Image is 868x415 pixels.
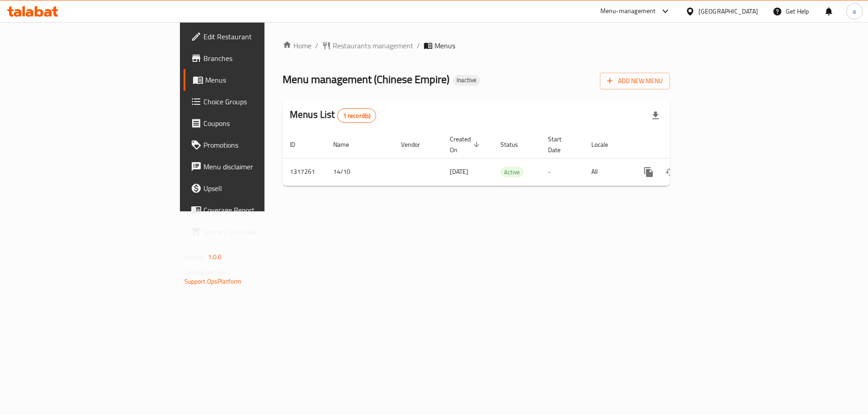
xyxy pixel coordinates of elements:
[203,118,318,129] span: Coupons
[184,134,325,156] a: Promotions
[333,40,413,51] span: Restaurants management
[184,91,325,112] a: Choice Groups
[203,205,318,215] span: Coverage Report
[434,40,455,51] span: Menus
[417,40,420,51] li: /
[453,76,480,84] span: Inactive
[338,112,376,120] span: 1 record(s)
[853,6,856,16] span: a
[645,105,666,126] div: Export file
[184,177,325,199] a: Upsell
[638,161,660,183] button: more
[322,40,413,51] a: Restaurants management
[184,47,325,69] a: Branches
[660,161,681,183] button: Change Status
[184,112,325,134] a: Coupons
[203,140,318,150] span: Promotions
[290,139,307,150] span: ID
[450,166,468,177] span: [DATE]
[203,161,318,172] span: Menu disclaimer
[203,53,318,64] span: Branches
[600,6,656,17] div: Menu-management
[283,40,670,51] nav: breadcrumb
[203,183,318,194] span: Upsell
[698,6,758,16] div: [GEOGRAPHIC_DATA]
[453,75,480,86] div: Inactive
[631,131,732,159] th: Actions
[203,31,318,42] span: Edit Restaurant
[184,221,325,242] a: Grocery Checklist
[584,158,631,186] td: All
[333,139,361,150] span: Name
[283,69,449,89] span: Menu management ( Chinese Empire )
[326,158,394,186] td: 14/10
[184,199,325,221] a: Coverage Report
[450,134,482,155] span: Created On
[203,96,318,107] span: Choice Groups
[283,131,732,186] table: enhanced table
[500,167,524,177] span: Active
[591,139,620,150] span: Locale
[184,275,242,287] a: Support.OpsPlatform
[205,75,318,85] span: Menus
[548,134,573,155] span: Start Date
[184,251,207,263] span: Version:
[607,75,663,87] span: Add New Menu
[337,108,377,123] div: Total records count
[184,26,325,47] a: Edit Restaurant
[203,226,318,237] span: Grocery Checklist
[184,156,325,177] a: Menu disclaimer
[290,108,376,123] h2: Menus List
[184,266,226,278] span: Get support on:
[208,251,222,263] span: 1.0.0
[401,139,432,150] span: Vendor
[500,139,530,150] span: Status
[184,69,325,91] a: Menus
[500,167,524,177] div: Active
[541,158,584,186] td: -
[600,73,670,89] button: Add New Menu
